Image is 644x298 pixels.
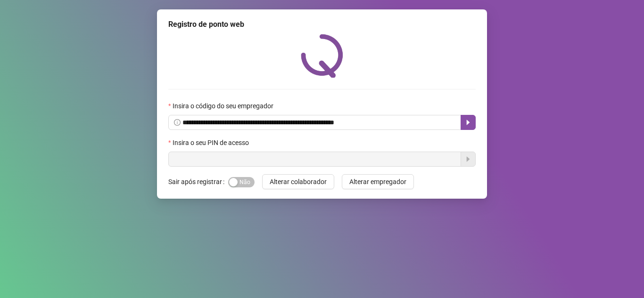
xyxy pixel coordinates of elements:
label: Insira o seu PIN de acesso [168,137,255,148]
span: caret-right [464,119,472,126]
span: Alterar empregador [349,177,406,187]
label: Insira o código do seu empregador [168,101,280,111]
div: Registro de ponto web [168,19,476,30]
button: Alterar empregador [342,174,414,189]
label: Sair após registrar [168,174,228,189]
button: Alterar colaborador [262,174,334,189]
img: QRPoint [301,34,343,78]
span: Alterar colaborador [270,177,327,187]
span: info-circle [174,119,181,126]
